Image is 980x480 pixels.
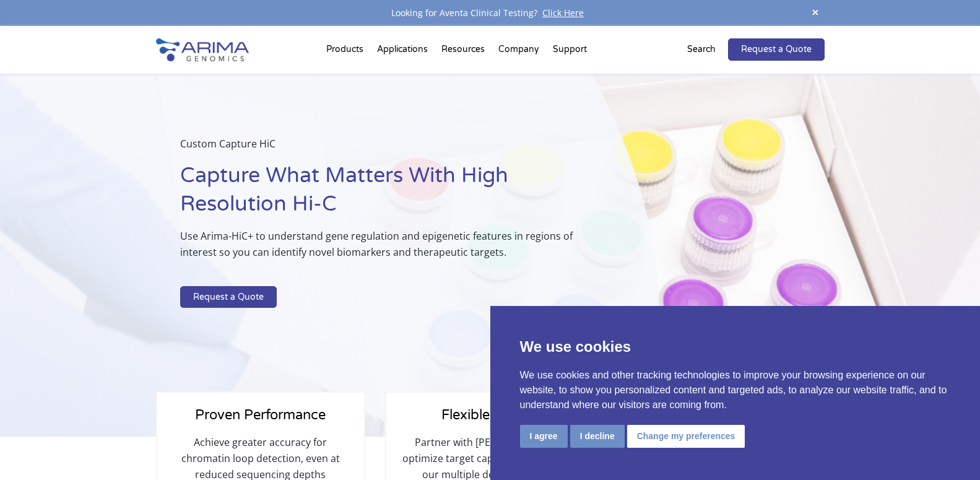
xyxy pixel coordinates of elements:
[195,407,326,423] span: Proven Performance
[520,336,951,358] p: We use cookies
[180,136,597,162] p: Custom Capture HiC
[627,425,745,448] button: Change my preferences
[441,407,538,423] span: Flexible Design
[520,368,951,412] p: We use cookies and other tracking technologies to improve your browsing experience on our website...
[520,425,568,448] button: I agree
[687,41,716,58] p: Search
[180,228,597,270] p: Use Arima-HiC+ to understand gene regulation and epigenetic features in regions of interest so yo...
[728,38,825,61] a: Request a Quote
[180,162,597,228] h1: Capture What Matters With High Resolution Hi-C
[180,286,277,308] a: Request a Quote
[156,38,249,61] img: Arima-Genomics-logo
[156,5,825,21] div: Looking for Aventa Clinical Testing?
[570,425,625,448] button: I decline
[537,7,589,19] a: Click Here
